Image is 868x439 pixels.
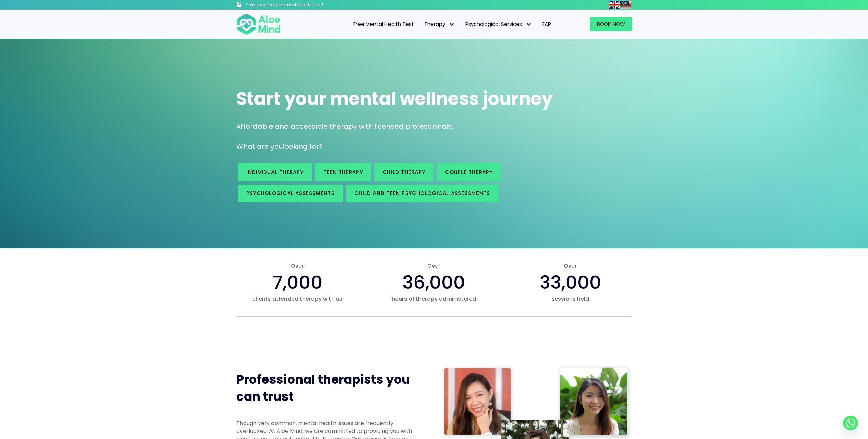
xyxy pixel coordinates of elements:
[465,20,532,28] span: Psychological Services
[236,86,553,111] span: Start your mental wellness journey
[524,19,534,29] span: Psychological Services: submenu
[620,1,632,9] a: Malay
[540,269,601,295] span: 33,000
[323,169,363,176] span: Teen Therapy
[236,142,283,151] span: What are you
[445,169,493,176] span: Couple therapy
[542,20,551,28] span: EAP
[447,19,457,29] span: Therapy: submenu
[273,269,323,295] span: 7,000
[236,262,359,270] span: Over
[590,17,632,31] a: Book Now
[238,163,312,181] a: Individual therapy
[460,17,537,31] a: Psychological ServicesPsychological Services: submenu
[372,262,495,270] span: Over
[353,20,414,28] span: Free Mental Health Test
[402,269,465,295] span: 36,000
[236,371,410,405] span: Professional therapists you can trust
[236,13,281,35] img: Aloe mind Logo
[419,17,460,31] a: TherapyTherapy: submenu
[245,2,360,9] h3: Take our free mental health test
[246,169,304,176] span: Individual therapy
[509,295,632,303] span: sessions held
[537,17,556,31] a: EAP
[290,17,556,31] nav: Menu
[374,163,433,181] a: Child Therapy
[509,262,632,270] span: Over
[620,1,631,9] img: ms
[437,163,501,181] a: Couple therapy
[238,185,343,202] a: Psychological assessments
[843,416,858,430] a: Whatsapp
[348,17,419,31] a: Free Mental Health Test
[236,2,360,10] a: Take our free mental health test
[383,169,425,176] span: Child Therapy
[372,295,495,303] span: hours of therapy administered
[315,163,371,181] a: Teen Therapy
[346,185,498,202] a: Child and Teen Psychological assessments
[246,190,335,197] span: Psychological assessments
[609,1,620,9] a: English
[597,20,625,28] span: Book Now
[283,142,323,151] span: looking for?
[236,122,632,131] p: Affordable and accessible therapy with licensed professionals.
[609,1,620,9] img: en
[424,20,455,28] span: Therapy
[236,295,359,303] span: clients attended therapy with us
[354,190,490,197] span: Child and Teen Psychological assessments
